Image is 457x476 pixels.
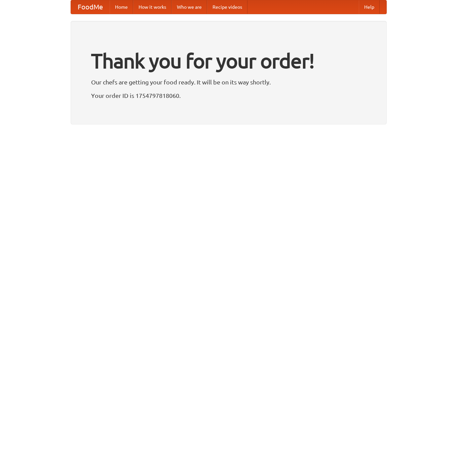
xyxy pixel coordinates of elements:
a: Home [110,0,133,14]
a: Recipe videos [207,0,247,14]
p: Our chefs are getting your food ready. It will be on its way shortly. [91,77,366,87]
a: Who we are [172,0,207,14]
a: FoodMe [71,0,110,14]
a: How it works [133,0,172,14]
p: Your order ID is 1754797818060. [91,90,366,101]
a: Help [359,0,380,14]
h1: Thank you for your order! [91,45,366,77]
